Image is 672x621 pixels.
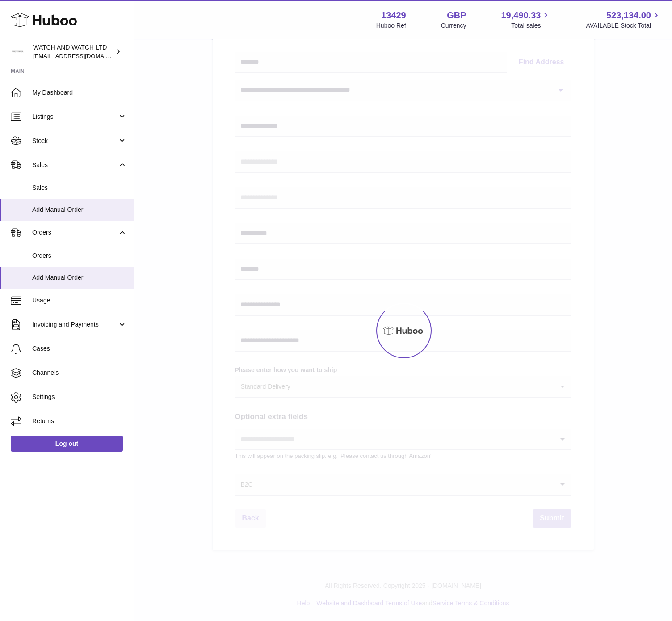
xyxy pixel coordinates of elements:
span: Settings [32,393,127,401]
div: WATCH AND WATCH LTD [33,43,113,60]
span: AVAILABLE Stock Total [586,21,661,30]
span: 19,490.33 [501,9,541,21]
img: baris@watchandwatch.co.uk [11,45,24,59]
div: Huboo Ref [376,21,406,30]
span: Returns [32,417,127,425]
span: My Dashboard [32,88,127,97]
span: Orders [32,228,118,237]
span: Add Manual Order [32,273,127,282]
span: Sales [32,184,127,192]
a: 523,134.00 AVAILABLE Stock Total [586,9,661,30]
span: Sales [32,161,118,169]
a: Log out [11,436,123,452]
span: Channels [32,369,127,377]
span: Usage [32,296,127,305]
span: Listings [32,113,118,121]
span: 523,134.00 [606,9,651,21]
span: [EMAIL_ADDRESS][DOMAIN_NAME] [33,52,131,59]
strong: 13429 [381,9,406,21]
strong: GBP [447,9,466,21]
span: Invoicing and Payments [32,320,118,329]
span: Total sales [511,21,551,30]
span: Add Manual Order [32,206,127,214]
span: Cases [32,344,127,353]
span: Stock [32,137,118,145]
div: Currency [441,21,466,30]
a: 19,490.33 Total sales [501,9,551,30]
span: Orders [32,252,127,260]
